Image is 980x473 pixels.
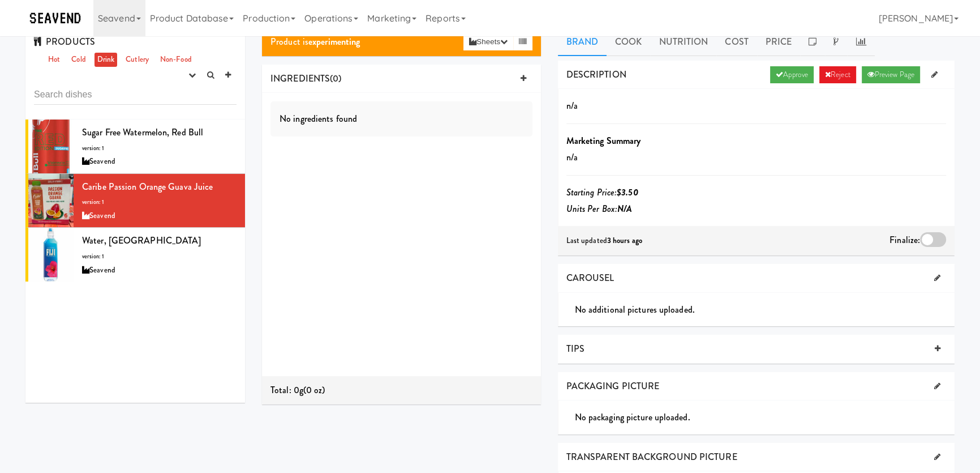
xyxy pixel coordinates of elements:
div: Seavend [82,209,237,223]
i: Starting Price: [566,186,638,199]
span: (0) [330,72,341,85]
span: version: 1 [82,198,104,206]
span: version: 1 [82,144,104,152]
span: PACKAGING PICTURE [566,380,660,393]
a: Reject [819,66,856,83]
span: TIPS [566,342,584,355]
span: Finalize: [889,233,920,246]
span: Water, [GEOGRAPHIC_DATA] [82,234,201,247]
li: Water, [GEOGRAPHIC_DATA]version: 1Seavend [25,228,245,282]
span: Last updated [566,235,642,246]
a: Approve [770,66,814,83]
span: PRODUCTS [34,35,95,48]
span: Product is [270,35,360,48]
p: n/a [566,97,947,114]
b: N/A [617,202,632,215]
a: Cook [607,28,650,56]
div: No additional pictures uploaded. [575,301,955,318]
a: Price [757,28,801,56]
a: Hot [45,53,63,67]
a: Nutrition [650,28,716,56]
span: (0 oz) [303,383,325,397]
a: Drink [94,53,118,67]
b: $3.50 [617,186,638,199]
a: Non-Food [157,53,195,67]
button: Sheets [463,33,513,50]
img: Micromart [25,8,85,28]
input: Search dishes [34,84,237,105]
div: Seavend [82,155,237,169]
a: Cutlery [123,53,152,67]
a: Cold [68,53,88,67]
span: DESCRIPTION [566,68,626,81]
div: No packaging picture uploaded. [575,409,955,426]
li: Caribe Passion Orange Guava Juiceversion: 1Seavend [25,174,245,228]
span: Caribe Passion Orange Guava Juice [82,180,213,193]
span: version: 1 [82,252,104,261]
b: 3 hours ago [607,235,642,246]
span: Total: 0g [270,383,303,397]
a: Preview Page [862,66,920,83]
a: Brand [558,28,607,56]
span: TRANSPARENT BACKGROUND PICTURE [566,450,737,463]
a: Cost [716,28,757,56]
b: experimenting [308,35,360,48]
div: No ingredients found [270,101,532,137]
p: n/a [566,149,947,166]
div: Seavend [82,263,237,278]
span: Sugar Free Watermelon, Red Bull [82,126,203,139]
li: Sugar Free Watermelon, Red Bullversion: 1Seavend [25,120,245,174]
i: Units Per Box: [566,202,633,215]
span: CAROUSEL [566,271,614,284]
b: Marketing Summary [566,134,641,147]
span: INGREDIENTS [270,72,330,85]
